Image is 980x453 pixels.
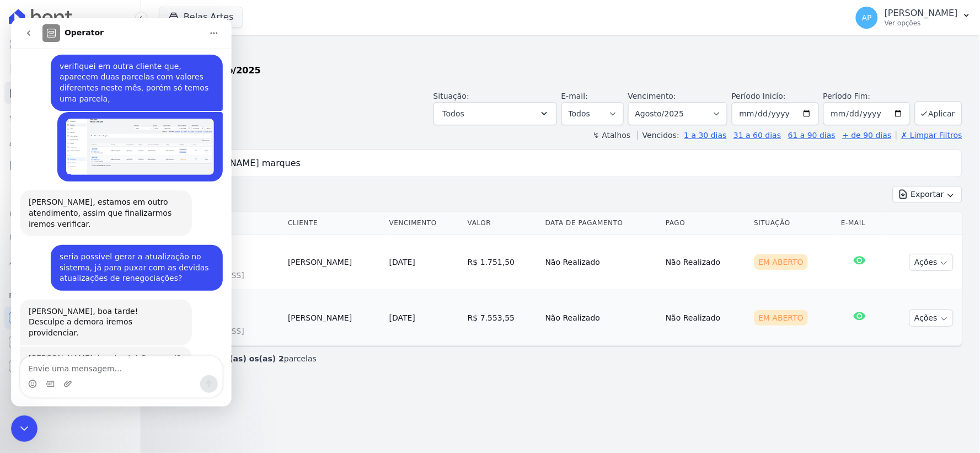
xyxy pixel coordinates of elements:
[862,14,872,22] span: AP
[283,290,385,346] td: [PERSON_NAME]
[541,212,661,235] th: Data de Pagamento
[52,361,61,370] button: Upload do anexo
[283,235,385,290] td: [PERSON_NAME]
[463,235,541,290] td: R$ 1.751,50
[661,290,749,346] td: Não Realizado
[49,43,203,86] div: verifiquei em outra cliente que, aparecem duas parcelas com valores diferentes neste mês, porém s...
[9,328,212,447] div: Suporte diz…
[885,8,958,19] p: [PERSON_NAME]
[35,361,44,370] button: Selecionador de GIF
[9,281,181,327] div: [PERSON_NAME], boa tarde!Desculpe a demora iremos providenciar.
[433,102,557,125] button: Todos
[9,227,212,281] div: Alan diz…
[385,212,463,235] th: Vencimento
[389,313,415,322] a: [DATE]
[463,212,541,235] th: Valor
[593,131,630,140] label: ↯ Atalhos
[893,186,962,203] button: Exportar
[661,212,749,235] th: Pago
[4,227,136,249] a: Negativação
[837,212,883,235] th: E-mail
[40,36,212,93] div: verifiquei em outra cliente que, aparecem duas parcelas com valores diferentes neste mês, porém s...
[896,131,962,140] a: ✗ Limpar Filtros
[4,252,136,274] a: Troca de Arquivos
[9,338,211,357] textarea: Envie uma mensagem...
[788,131,836,140] a: 61 a 90 dias
[17,361,26,370] button: Selecionador de Emoji
[638,131,679,140] label: Vencidos:
[4,106,136,128] a: Lotes
[823,90,911,102] label: Período Fim:
[541,235,661,290] td: Não Realizado
[4,154,136,177] a: Minha Carteira
[541,290,661,346] td: Não Realizado
[283,212,385,235] th: Cliente
[733,131,781,140] a: 31 a 60 dias
[909,254,954,271] button: Ações
[750,212,837,235] th: Situação
[49,233,203,266] div: seria possível gerar a atualização no sistema, já para puxar com as devidas atualizações de reneg...
[4,130,136,152] a: Clientes
[9,172,212,227] div: Suporte diz…
[4,57,136,79] a: Contratos
[732,92,786,100] label: Período Inicío:
[443,107,464,120] span: Todos
[389,258,415,267] a: [DATE]
[18,335,172,389] div: [PERSON_NAME], boa tarde! Como vai? Foi feito uma ação de antecipação no contrato da cliente [PER...
[754,310,808,326] div: Em Aberto
[909,310,954,327] button: Ações
[843,131,892,140] a: + de 90 dias
[628,92,676,100] label: Vencimento:
[4,82,136,104] a: Parcelas
[18,288,172,321] div: [PERSON_NAME], boa tarde! Desculpe a demora iremos providenciar.
[754,254,808,270] div: Em Aberto
[9,94,212,172] div: Alan diz…
[915,102,962,125] button: Aplicar
[11,18,232,407] iframe: Intercom live chat
[463,290,541,346] td: R$ 7.553,55
[9,289,132,302] div: Plataformas
[684,131,727,140] a: 1 a 30 dias
[4,307,136,329] a: Recebíveis
[159,7,243,28] button: Belas Artes
[433,92,469,100] label: Situação:
[179,152,957,174] input: Buscar por nome do lote ou do cliente
[189,357,207,375] button: Enviar uma mensagem
[4,33,136,55] a: Visão Geral
[40,227,212,273] div: seria possível gerar a atualização no sistema, já para puxar com as devidas atualizações de reneg...
[9,328,181,439] div: [PERSON_NAME], boa tarde! Como vai?Foi feito uma ação de antecipação no contrato da cliente [PERS...
[205,354,284,363] b: todos(as) os(as) 2
[9,281,212,328] div: Suporte diz…
[4,203,136,225] a: Crédito
[11,415,38,442] iframe: Intercom live chat
[847,2,980,33] button: AP [PERSON_NAME] Ver opções
[561,92,588,100] label: E-mail:
[159,44,962,64] h2: Parcelas
[9,172,181,218] div: [PERSON_NAME], estamos em outro atendimento, assim que finalizarmos iremos verificar.
[661,235,749,290] td: Não Realizado
[4,179,136,201] a: Transferências
[885,19,958,28] p: Ver opções
[4,331,136,353] a: Conta Hent
[18,179,172,211] div: [PERSON_NAME], estamos em outro atendimento, assim que finalizarmos iremos verificar.
[172,353,317,364] p: Exibindo parcelas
